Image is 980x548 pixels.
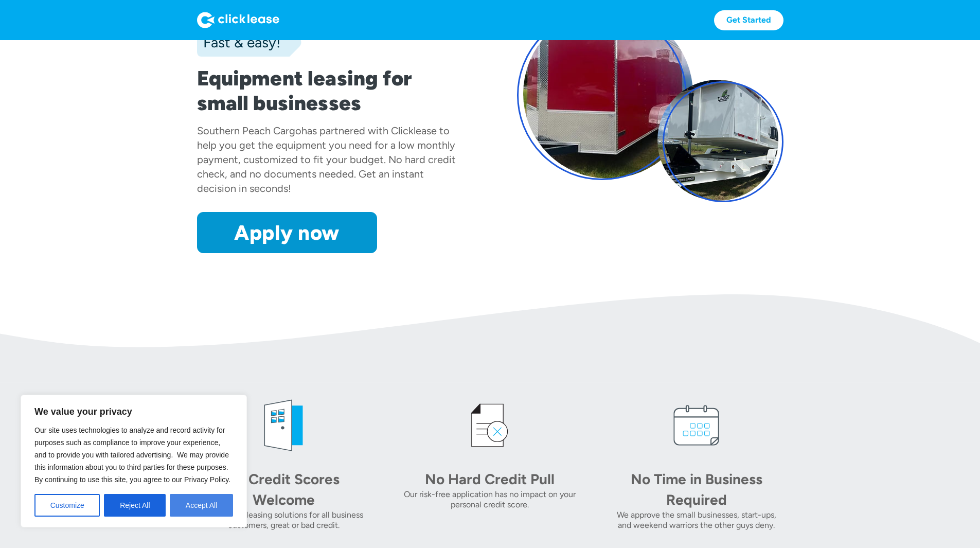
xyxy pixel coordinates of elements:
[34,405,233,418] p: We value your privacy
[197,212,377,253] a: Apply now
[21,395,247,527] div: We value your privacy
[197,125,301,137] div: Southern Peach Cargo
[197,125,456,195] div: has partnered with Clicklease to help you get the equipment you need for a low monthly payment, c...
[34,426,230,484] span: Our site uses technologies to analyze and record activity for purposes such as compliance to impr...
[714,10,783,30] a: Get Started
[625,469,769,510] div: No Time in Business Required
[197,32,280,52] div: Fast & easy!
[403,489,577,510] div: Our risk-free application has no impact on your personal credit score.
[253,395,314,456] img: welcome icon
[197,66,464,115] h1: Equipment leasing for small businesses
[211,469,355,510] div: All Credit Scores Welcome
[459,395,521,456] img: credit icon
[104,494,166,517] button: Reject All
[197,12,279,28] img: Logo
[610,510,783,531] div: We approve the small businesses, start-ups, and weekend warriors the other guys deny.
[666,395,727,456] img: calendar icon
[197,510,370,531] div: Equipment leasing solutions for all business customers, great or bad credit.
[34,494,100,517] button: Customize
[418,469,562,489] div: No Hard Credit Pull
[170,494,233,517] button: Accept All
